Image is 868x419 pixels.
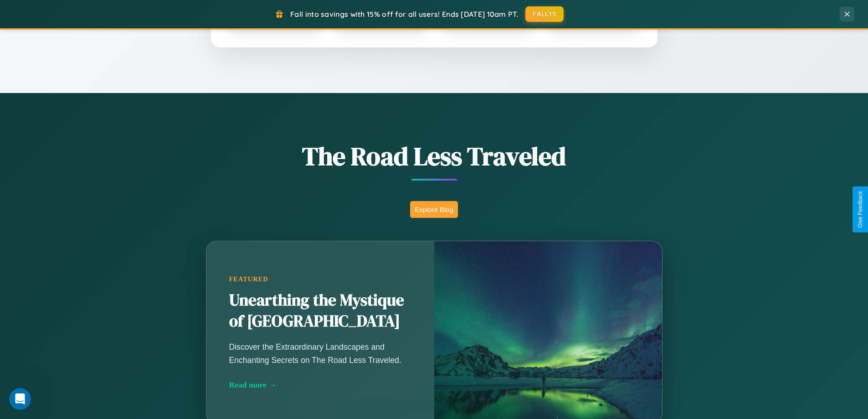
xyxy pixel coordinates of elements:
span: Fall into savings with 15% off for all users! Ends [DATE] 10am PT. [290,10,519,19]
iframe: Intercom live chat [9,388,31,410]
p: Discover the Extraordinary Landscapes and Enchanting Secrets on The Road Less Traveled. [229,341,411,366]
h1: The Road Less Traveled [161,139,708,174]
button: Explore Blog [410,201,458,218]
div: Give Feedback [857,191,863,228]
div: Read more → [229,380,411,390]
div: Featured [229,275,411,283]
h2: Unearthing the Mystique of [GEOGRAPHIC_DATA] [229,290,411,332]
button: FALL15 [525,6,564,22]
